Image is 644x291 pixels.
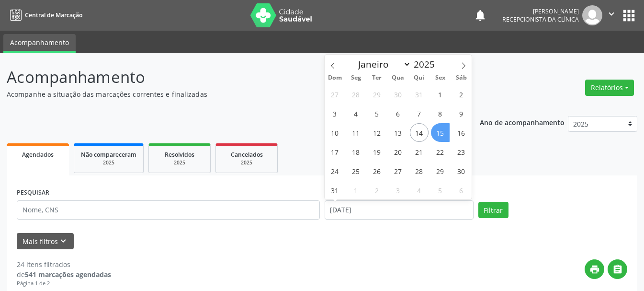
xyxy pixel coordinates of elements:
span: Agosto 8, 2025 [431,104,450,123]
i: print [589,264,600,275]
span: Agosto 20, 2025 [389,142,407,161]
span: Agosto 25, 2025 [347,162,365,180]
span: Julho 31, 2025 [410,85,429,104]
div: Página 1 de 2 [17,279,111,288]
input: Year [411,58,442,70]
span: Sex [429,75,451,81]
span: Central de Marcação [25,11,82,19]
span: Setembro 5, 2025 [431,181,450,199]
div: 2025 [223,159,271,166]
span: Agosto 9, 2025 [452,104,471,123]
span: Agosto 11, 2025 [347,123,365,142]
span: Sáb [451,75,472,81]
i:  [606,9,617,19]
label: PESQUISAR [17,186,49,200]
a: Central de Marcação [7,7,82,23]
span: Qui [408,75,429,81]
span: Agendados [22,151,54,159]
button:  [608,259,627,279]
span: Agosto 19, 2025 [368,142,386,161]
div: [PERSON_NAME] [502,7,579,15]
span: Agosto 29, 2025 [431,162,450,180]
span: Agosto 7, 2025 [410,104,429,123]
span: Setembro 1, 2025 [347,181,365,199]
div: 24 itens filtrados [17,259,111,269]
span: Não compareceram [81,151,136,159]
span: Julho 29, 2025 [368,85,386,104]
span: Agosto 12, 2025 [368,123,386,142]
span: Seg [345,75,366,81]
span: Julho 30, 2025 [389,85,407,104]
div: 2025 [156,159,203,166]
span: Agosto 22, 2025 [431,142,450,161]
a: Acompanhamento [3,34,76,53]
span: Qua [387,75,408,81]
button: Relatórios [585,80,634,96]
span: Agosto 31, 2025 [326,181,344,199]
span: Resolvidos [165,151,194,159]
span: Agosto 13, 2025 [389,123,407,142]
span: Agosto 18, 2025 [347,142,365,161]
span: Agosto 21, 2025 [410,142,429,161]
span: Agosto 1, 2025 [431,85,450,104]
span: Agosto 23, 2025 [452,142,471,161]
button:  [602,5,621,25]
i: keyboard_arrow_down [58,236,68,246]
span: Setembro 4, 2025 [410,181,429,199]
div: 2025 [81,159,136,166]
span: Agosto 17, 2025 [326,142,344,161]
button: apps [621,7,637,24]
p: Acompanhe a situação das marcações correntes e finalizadas [7,89,448,99]
input: Selecione um intervalo [325,200,474,220]
span: Julho 28, 2025 [347,85,365,104]
span: Cancelados [231,151,263,159]
span: Setembro 2, 2025 [368,181,386,199]
p: Ano de acompanhamento [480,116,565,128]
span: Agosto 15, 2025 [431,123,450,142]
span: Agosto 3, 2025 [326,104,344,123]
select: Month [354,58,411,71]
button: Mais filtroskeyboard_arrow_down [17,233,74,250]
span: Agosto 4, 2025 [347,104,365,123]
span: Agosto 2, 2025 [452,85,471,104]
button: notifications [474,9,487,22]
button: print [585,259,604,279]
div: de [17,269,111,279]
span: Agosto 27, 2025 [389,162,407,180]
span: Dom [325,75,346,81]
span: Agosto 30, 2025 [452,162,471,180]
span: Agosto 16, 2025 [452,123,471,142]
span: Agosto 5, 2025 [368,104,386,123]
img: img [582,5,602,25]
i:  [612,264,623,275]
span: Julho 27, 2025 [326,85,344,104]
span: Agosto 14, 2025 [410,123,429,142]
span: Agosto 28, 2025 [410,162,429,180]
span: Setembro 6, 2025 [452,181,471,199]
p: Acompanhamento [7,65,448,89]
button: Filtrar [478,202,508,218]
span: Recepcionista da clínica [502,15,579,23]
span: Agosto 26, 2025 [368,162,386,180]
span: Agosto 10, 2025 [326,123,344,142]
span: Ter [366,75,387,81]
span: Agosto 6, 2025 [389,104,407,123]
span: Agosto 24, 2025 [326,162,344,180]
input: Nome, CNS [17,200,320,220]
strong: 541 marcações agendadas [25,270,111,279]
span: Setembro 3, 2025 [389,181,407,199]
